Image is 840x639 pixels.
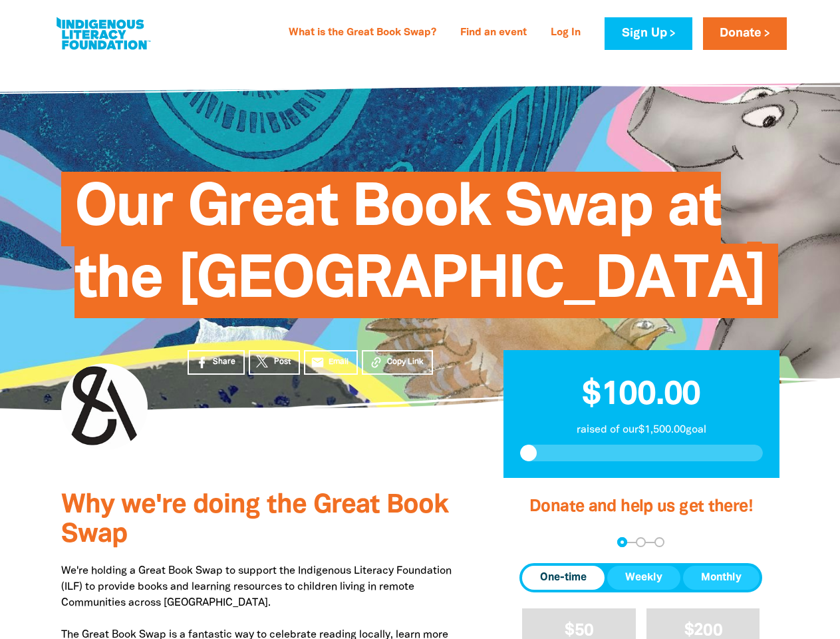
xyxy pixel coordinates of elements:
[311,355,325,369] i: email
[703,17,787,50] a: Donate
[543,23,589,44] a: Log In
[683,566,760,590] button: Monthly
[304,350,358,375] a: emailEmail
[701,570,742,586] span: Monthly
[582,380,700,411] span: $100.00
[684,623,722,638] span: $200
[387,356,424,368] span: Copy Link
[452,23,535,44] a: Find an event
[529,499,753,515] span: Donate and help us get there!
[188,350,245,375] a: Share
[540,570,587,586] span: One-time
[617,537,627,547] button: Navigate to step 1 of 3 to enter your donation amount
[329,356,349,368] span: Email
[565,623,593,638] span: $50
[605,17,692,50] a: Sign Up
[74,182,766,318] span: Our Great Book Swap at the [GEOGRAPHIC_DATA]
[607,566,680,590] button: Weekly
[249,350,300,375] a: Post
[625,570,662,586] span: Weekly
[281,23,444,44] a: What is the Great Book Swap?
[520,422,763,438] p: raised of our $1,500.00 goal
[274,356,291,368] span: Post
[519,563,762,592] div: Donation frequency
[61,493,448,547] span: Why we're doing the Great Book Swap
[636,537,646,547] button: Navigate to step 2 of 3 to enter your details
[654,537,664,547] button: Navigate to step 3 of 3 to enter your payment details
[522,566,605,590] button: One-time
[213,356,235,368] span: Share
[362,350,433,375] button: Copy Link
